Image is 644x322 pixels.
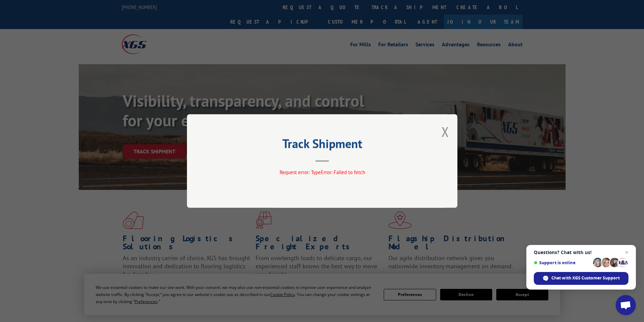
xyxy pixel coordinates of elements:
[442,123,449,141] button: Close modal
[221,139,424,152] h2: Track Shipment
[623,248,631,256] span: Close chat
[534,250,628,255] span: Questions? Chat with us!
[534,272,628,285] div: Chat with XGS Customer Support
[534,260,591,265] span: Support is online
[551,275,620,281] span: Chat with XGS Customer Support
[616,295,636,315] div: Open chat
[279,169,365,175] span: Request error: TypeError: Failed to fetch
